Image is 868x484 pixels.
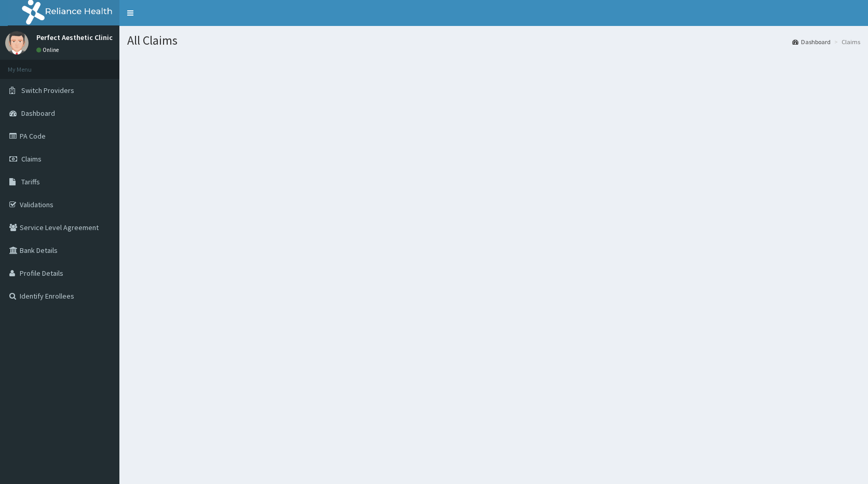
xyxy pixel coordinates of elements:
[832,37,860,46] li: Claims
[792,37,831,46] a: Dashboard
[36,34,113,41] p: Perfect Aesthetic Clinic
[36,46,61,53] a: Online
[21,154,42,164] span: Claims
[21,86,74,95] span: Switch Providers
[21,177,40,186] span: Tariffs
[21,109,55,118] span: Dashboard
[127,34,860,47] h1: All Claims
[5,31,29,55] img: User Image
